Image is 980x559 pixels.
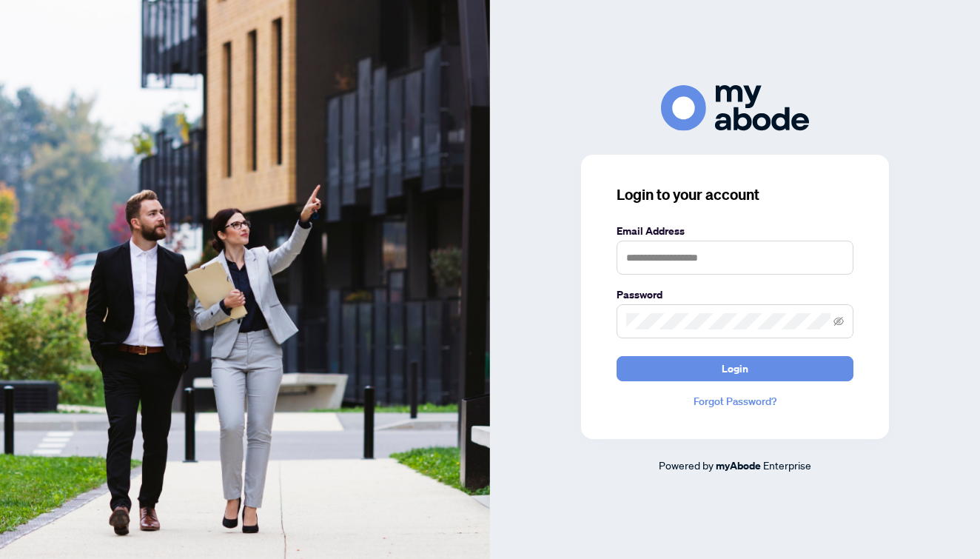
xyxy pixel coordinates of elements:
[659,458,714,472] span: Powered by
[763,458,811,472] span: Enterprise
[617,223,853,239] label: Email Address
[661,85,809,130] img: ma-logo
[617,393,853,409] a: Forgot Password?
[617,356,853,381] button: Login
[722,357,748,381] span: Login
[716,458,761,474] a: myAbode
[617,184,853,205] h3: Login to your account
[833,316,844,327] span: eye-invisible
[617,287,853,303] label: Password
